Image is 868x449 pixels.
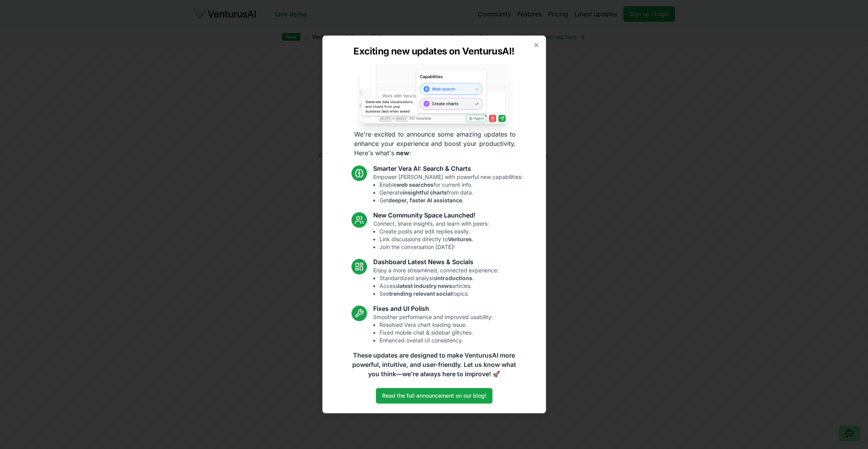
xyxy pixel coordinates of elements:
[373,267,499,298] p: Enjoy a more streamlined, connected experience:
[379,181,523,189] li: Enable for current info.
[397,182,433,188] strong: web searches
[379,329,493,337] li: Fixed mobile chat & sidebar glitches.
[373,174,523,205] p: Empower [PERSON_NAME] with powerful new capabilities:
[389,291,452,297] strong: trending relevant social
[379,321,493,329] li: Resolved Vera chart loading issue.
[348,130,522,158] p: We're excited to announce some amazing updates to enhance your experience and boost your producti...
[373,304,493,314] h3: Fixes and UI Polish
[376,388,492,404] a: Read the full announcement on our blog!
[379,244,489,251] li: Join the conversation [DATE]!
[379,197,523,205] li: Get .
[396,149,409,157] strong: new
[379,337,493,345] li: Enhanced overall UI consistency.
[403,189,447,196] strong: insightful charts
[347,351,521,379] p: These updates are designed to make VenturusAI more powerful, intuitive, and user-friendly. Let us...
[379,228,489,236] li: Create posts and edit replies easily.
[360,64,509,123] img: Vera AI
[373,164,523,174] h3: Smarter Vera AI: Search & Charts
[379,282,499,290] li: Access articles.
[373,211,489,220] h3: New Community Space Launched!
[373,314,493,345] p: Smoother performance and improved usability:
[353,45,514,58] h2: Exciting new updates on VenturusAI!
[379,290,499,298] li: See topics.
[379,236,489,244] li: Link discussions directly to .
[373,220,489,251] p: Connect, share insights, and learn with peers:
[436,275,472,282] strong: introductions
[448,236,472,243] strong: Ventures
[388,197,462,204] strong: deeper, faster AI assistance
[379,275,499,282] li: Standardized analysis .
[373,258,499,267] h3: Dashboard Latest News & Socials
[398,283,452,289] strong: latest industry news
[379,189,523,197] li: Generate from data.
